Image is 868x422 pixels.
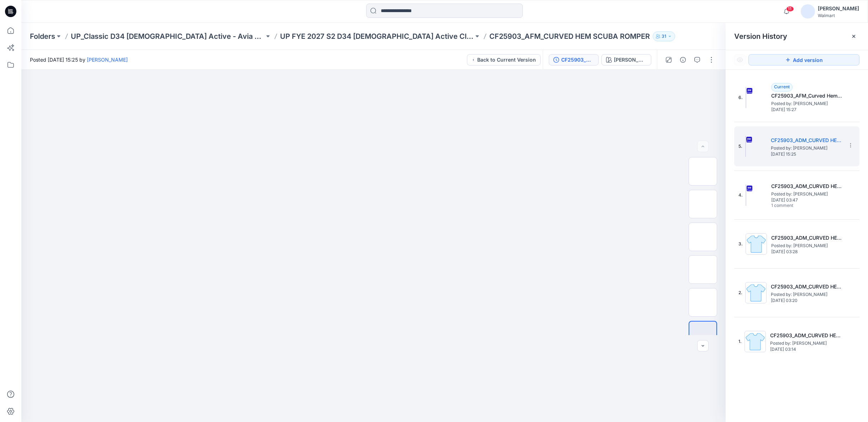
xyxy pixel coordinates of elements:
span: 4. [738,192,743,198]
span: Posted by: Rajesh Kumar [771,242,842,249]
h5: CF25903_AFM_Curved Hem Scuba Romper collar up [771,92,842,100]
div: WHEAT HEATHER [614,56,647,64]
span: Current [774,84,790,89]
span: 11 [786,6,794,12]
img: avatar [801,4,815,19]
span: [DATE] 15:27 [771,107,842,112]
button: Close [851,33,857,39]
p: 31 [662,32,666,40]
h5: CF25903_ADM_CURVED HEM SCUBA ROMPER 08AUG25 [771,136,842,145]
span: Posted by: Rajesh Kumar [771,291,842,298]
img: CF25903_AFM_Curved Hem Scuba Romper collar up [746,87,746,108]
span: Posted by: Chantal Blommerde [771,145,842,152]
span: [DATE] 15:25 [771,152,842,157]
span: 6. [738,94,743,101]
span: 2. [738,290,742,296]
span: [DATE] 03:20 [771,298,842,303]
span: Posted by: Chantal Blommerde [771,100,842,107]
h5: CF25903_ADM_CURVED HEM SCUBA ROMPER-24July25 [771,282,842,291]
button: Add version [748,54,859,66]
p: CF25903_AFM_CURVED HEM SCUBA ROMPER [489,31,650,41]
h5: CF25903_ADM_CURVED HEM SCUBA ROMPER-24July25 [771,234,842,242]
span: Posted [DATE] 15:25 by [30,56,128,63]
img: CF25903_ADM_CURVED HEM SCUBA ROMPER-24July25 [745,282,767,303]
span: Version History [734,32,787,41]
div: [PERSON_NAME] [818,4,859,13]
div: Walmart [818,13,859,18]
h5: CF25903_ADM_CURVED HEM SCUBA ROMPER-24July25 [771,182,842,191]
span: 5. [738,143,742,150]
a: UP_Classic D34 [DEMOGRAPHIC_DATA] Active - Avia & AW [71,31,264,41]
div: CF25903_ADM_CURVED HEM SCUBA ROMPER 08AUG25 [561,56,594,64]
a: [PERSON_NAME] [87,57,128,63]
h5: CF25903_ADM_CURVED HEM SCUBA ROMPER-24July25 [770,331,841,340]
span: 1 comment [771,203,821,209]
a: Folders [30,31,55,41]
span: [DATE] 03:14 [770,347,841,352]
span: 1. [738,338,742,345]
img: CF25903_ADM_CURVED HEM SCUBA ROMPER-24July25 [745,331,766,352]
button: Show Hidden Versions [734,54,746,66]
span: 3. [738,241,743,247]
span: Posted by: Rajesh Kumar [770,340,841,347]
button: [PERSON_NAME] [601,54,651,66]
span: [DATE] 03:28 [771,249,842,254]
a: UP FYE 2027 S2 D34 [DEMOGRAPHIC_DATA] Active Classic [280,31,474,41]
button: 31 [653,31,675,41]
span: Posted by: Rajesh Kumar [771,191,842,198]
span: [DATE] 03:47 [771,198,842,203]
img: CF25903_ADM_CURVED HEM SCUBA ROMPER 08AUG25 [745,136,746,157]
button: Details [677,54,689,66]
img: CF25903_ADM_CURVED HEM SCUBA ROMPER-24July25 [746,233,767,255]
button: Back to Current Version [467,54,541,66]
img: CF25903_ADM_CURVED HEM SCUBA ROMPER-24July25 [746,184,746,206]
button: CF25903_ADM_CURVED HEM SCUBA ROMPER [DATE] [549,54,599,66]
